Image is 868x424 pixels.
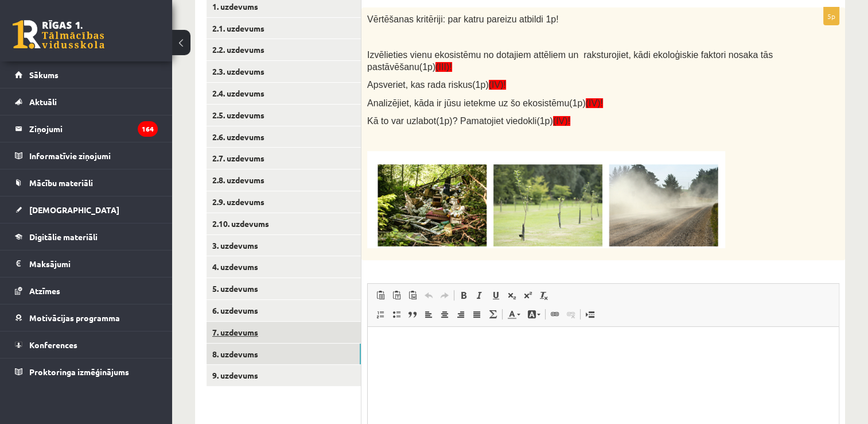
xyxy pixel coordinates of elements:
[207,278,361,299] a: 5. uzdevums
[15,223,158,250] a: Digitālie materiāli
[29,340,77,350] span: Konferences
[15,304,158,331] a: Motivācijas programma
[372,288,388,303] a: Paste (Ctrl+V)
[15,277,158,304] a: Atzīmes
[138,121,158,137] i: 164
[207,126,361,148] a: 2.6. uzdevums
[421,307,437,322] a: Align Left
[435,62,451,72] span: (III)!
[29,205,119,215] span: [DEMOGRAPHIC_DATA]
[207,39,361,60] a: 2.2. uzdevums
[536,288,552,303] a: Remove Format
[520,288,536,303] a: Superscript
[388,307,404,322] a: Insert/Remove Bulleted List
[207,18,361,39] a: 2.1. uzdevums
[388,288,404,303] a: Paste as plain text (Ctrl+Shift+V)
[29,97,57,107] span: Aktuāli
[207,344,361,365] a: 8. uzdevums
[29,70,59,80] span: Sākums
[29,232,98,242] span: Digitālie materiāli
[367,14,559,24] span: Vērtēšanas kritēriji: par katru pareizu atbildi 1p!
[207,191,361,213] a: 2.9. uzdevums
[29,313,120,323] span: Motivācijas programma
[404,307,421,322] a: Block Quote
[207,148,361,169] a: 2.7. uzdevums
[367,116,570,126] span: Kā to var uzlabot(1p)? Pamatojiet viedokli(1p)
[15,332,158,358] a: Konferences
[207,256,361,277] a: 4. uzdevums
[485,307,501,322] a: Math
[15,142,158,169] a: Informatīvie ziņojumi
[207,61,361,82] a: 2.3. uzdevums
[456,288,472,303] a: Bold (Ctrl+B)
[367,50,773,72] span: Izvēlieties vienu ekosistēmu no dotajiem attēliem un raksturojiet, kādi ekoloģiskie faktori nosak...
[29,142,158,169] legend: Informatīvie ziņojumi
[15,169,158,196] a: Mācību materiāli
[404,288,421,303] a: Paste from Word
[469,307,485,322] a: Justify
[421,288,437,303] a: Undo (Ctrl+Z)
[13,20,104,49] a: Rīgas 1. Tālmācības vidusskola
[586,98,603,108] span: (IV)!
[15,88,158,115] a: Aktuāli
[488,288,504,303] a: Underline (Ctrl+U)
[504,288,520,303] a: Subscript
[29,286,60,296] span: Atzīmes
[207,213,361,234] a: 2.10. uzdevums
[15,61,158,88] a: Sākums
[453,307,469,322] a: Align Right
[29,115,158,142] legend: Ziņojumi
[489,80,506,90] span: (IV)!
[15,115,158,142] a: Ziņojumi164
[823,7,839,25] p: 5p
[553,116,570,126] span: (IV)!
[524,307,544,322] a: Background Colour
[437,307,453,322] a: Centre
[472,288,488,303] a: Italic (Ctrl+I)
[15,359,158,385] a: Proktoringa izmēģinājums
[207,300,361,321] a: 6. uzdevums
[29,367,129,377] span: Proktoringa izmēģinājums
[504,307,524,322] a: Text Colour
[207,322,361,343] a: 7. uzdevums
[372,307,388,322] a: Insert/Remove Numbered List
[563,307,579,322] a: Unlink
[207,365,361,386] a: 9. uzdevums
[207,83,361,104] a: 2.4. uzdevums
[582,307,598,322] a: Insert Page Break for Printing
[29,178,93,188] span: Mācību materiāli
[367,151,725,248] img: A group of trees in a field Description automatically generated
[29,250,158,277] legend: Maksājumi
[207,105,361,126] a: 2.5. uzdevums
[207,169,361,191] a: 2.8. uzdevums
[15,196,158,223] a: [DEMOGRAPHIC_DATA]
[15,250,158,277] a: Maksājumi
[367,98,603,108] span: Analizējiet, kāda ir jūsu ietekme uz šo ekosistēmu(1p)
[547,307,563,322] a: Link (Ctrl+K)
[207,235,361,256] a: 3. uzdevums
[367,80,506,90] span: Apsveriet, kas rada riskus(1p)
[437,288,453,303] a: Redo (Ctrl+Y)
